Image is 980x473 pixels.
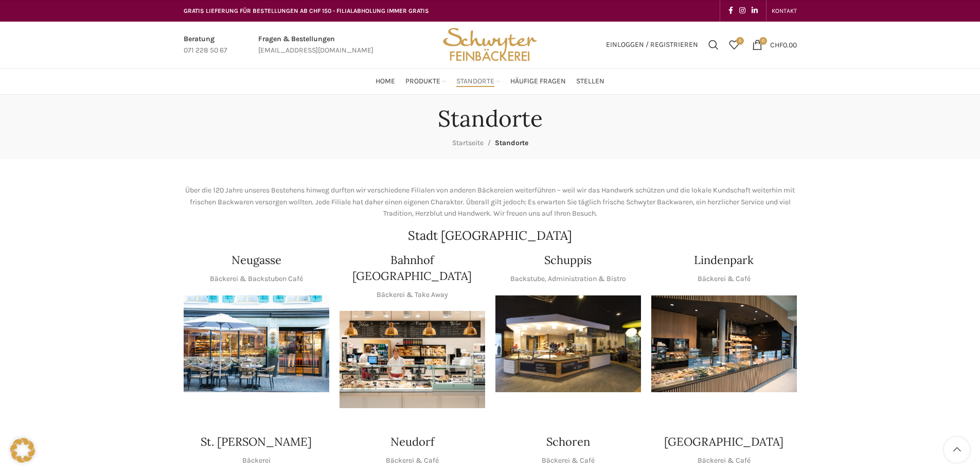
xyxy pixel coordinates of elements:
a: Standorte [456,71,500,92]
a: Scroll to top button [944,437,970,463]
a: Produkte [405,71,446,92]
bdi: 0.00 [770,40,797,49]
span: 0 [759,37,767,45]
div: Meine Wunschliste [724,34,744,55]
div: 1 / 1 [184,295,329,393]
a: KONTAKT [772,1,797,21]
div: 1 / 1 [340,311,485,408]
p: Bäckerei & Café [698,273,751,285]
a: Infobox link [184,33,227,57]
a: Infobox link [258,33,373,57]
div: 1 / 1 [495,295,641,393]
p: Bäckerei & Café [698,455,751,466]
span: GRATIS LIEFERUNG FÜR BESTELLUNGEN AB CHF 150 - FILIALABHOLUNG IMMER GRATIS [184,7,429,14]
a: 0 CHF0.00 [747,34,802,55]
img: 017-e1571925257345 [651,295,797,393]
h1: Standorte [438,105,543,132]
p: Bäckerei & Café [542,455,595,466]
p: Über die 120 Jahre unseres Bestehens hinweg durften wir verschiedene Filialen von anderen Bäckere... [184,185,797,219]
a: Home [376,71,395,92]
span: Produkte [405,77,440,86]
a: Häufige Fragen [510,71,566,92]
h4: Lindenpark [694,252,754,268]
p: Bäckerei & Café [386,455,439,466]
img: Bahnhof St. Gallen [340,311,485,408]
img: Neugasse [184,295,329,393]
p: Backstube, Administration & Bistro [510,273,626,285]
img: Bäckerei Schwyter [439,22,540,68]
span: KONTAKT [772,7,797,14]
h4: [GEOGRAPHIC_DATA] [664,434,783,450]
h4: Bahnhof [GEOGRAPHIC_DATA] [340,252,485,284]
a: Linkedin social link [749,4,761,18]
a: Facebook social link [725,4,736,18]
h4: Schuppis [544,252,592,268]
a: Suchen [703,34,724,55]
h4: Schoren [546,434,590,450]
p: Bäckerei [242,455,271,466]
span: Standorte [495,138,528,147]
a: Site logo [439,40,540,48]
div: Main navigation [179,71,802,92]
h4: St. [PERSON_NAME] [201,434,312,450]
span: Häufige Fragen [510,77,566,86]
span: 0 [736,37,744,45]
h2: Stadt [GEOGRAPHIC_DATA] [184,230,797,242]
a: Einloggen / Registrieren [601,34,703,55]
a: Startseite [452,138,484,147]
p: Bäckerei & Take Away [377,289,448,301]
img: 150130-Schwyter-013 [495,295,641,393]
h4: Neudorf [390,434,434,450]
a: 0 [724,34,744,55]
span: Einloggen / Registrieren [606,41,698,48]
a: Stellen [576,71,604,92]
span: CHF [770,40,783,49]
span: Stellen [576,77,604,86]
h4: Neugasse [231,252,281,268]
a: Instagram social link [736,4,749,18]
p: Bäckerei & Backstuben Café [210,273,303,285]
span: Home [376,77,395,86]
div: Secondary navigation [767,1,802,21]
div: 1 / 1 [651,295,797,393]
span: Standorte [456,77,494,86]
